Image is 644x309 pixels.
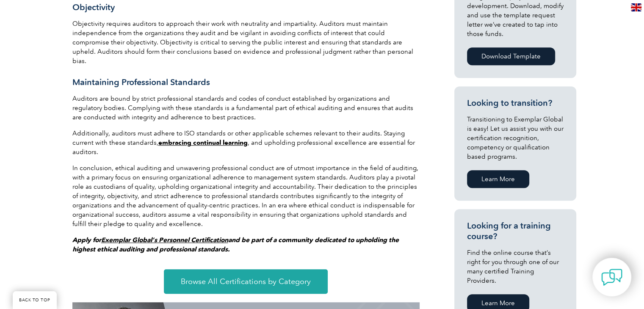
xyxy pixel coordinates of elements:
[72,2,420,13] h3: Objectivity
[181,278,311,285] span: Browse All Certifications by Category
[158,139,248,146] a: embracing continual learning
[101,236,228,244] a: Exemplar Global’s Personnel Certification
[13,291,57,309] a: BACK TO TOP
[72,19,420,66] p: Objectivity requires auditors to approach their work with neutrality and impartiality. Auditors m...
[467,47,555,65] a: Download Template
[72,129,420,157] p: Additionally, auditors must adhere to ISO standards or other applicable schemes relevant to their...
[72,163,420,229] p: In conclusion, ethical auditing and unwavering professional conduct are of utmost importance in t...
[467,221,564,242] h3: Looking for a training course?
[467,98,564,108] h3: Looking to transition?
[164,269,328,294] a: Browse All Certifications by Category
[72,236,399,253] em: and be part of a community dedicated to upholding the highest ethical auditing and professional s...
[467,170,529,188] a: Learn More
[72,94,420,122] p: Auditors are bound by strict professional standards and codes of conduct established by organizat...
[601,267,622,288] img: contact-chat.png
[467,248,564,285] p: Find the online course that’s right for you through one of our many certified Training Providers.
[72,236,101,244] em: Apply for
[72,77,420,88] h3: Maintaining Professional Standards
[467,115,564,161] p: Transitioning to Exemplar Global is easy! Let us assist you with our certification recognition, c...
[631,3,641,11] img: en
